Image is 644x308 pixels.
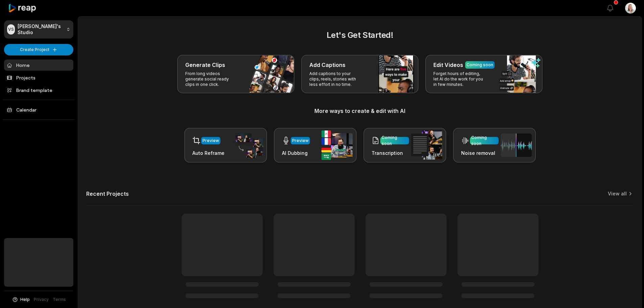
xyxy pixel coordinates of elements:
button: Help [12,297,30,303]
img: transcription.png [411,131,442,160]
h3: More ways to create & edit with AI [86,107,634,115]
div: VS [7,24,15,34]
div: Preview [292,138,309,144]
p: Forget hours of editing, let AI do the work for you in few minutes. [433,71,486,87]
a: Projects [4,72,73,83]
span: Help [20,297,30,303]
p: Add captions to your clips, reels, stories with less effort in no time. [309,71,362,87]
a: Brand template [4,85,73,96]
button: Create Project [4,44,73,55]
a: Privacy [34,297,49,303]
h2: Recent Projects [86,190,129,197]
img: noise_removal.png [501,134,532,157]
h3: AI Dubbing [282,149,310,157]
h3: Add Captions [309,61,345,69]
div: Coming soon [382,135,408,147]
img: ai_dubbing.png [321,131,353,160]
div: Preview [202,138,219,144]
img: auto_reframe.png [232,132,263,159]
a: Home [4,60,73,71]
h3: Auto Reframe [192,149,224,157]
h3: Edit Videos [433,61,463,69]
p: From long videos generate social ready clips in one click. [185,71,238,87]
h3: Transcription [372,149,409,157]
a: Calendar [4,104,73,115]
h2: Let's Get Started! [86,29,634,41]
a: Terms [53,297,66,303]
p: [PERSON_NAME]'s Studio [18,23,64,35]
h3: Generate Clips [185,61,225,69]
a: View all [608,190,627,197]
div: Coming soon [467,62,493,68]
h3: Noise removal [461,149,499,157]
div: Coming soon [471,135,497,147]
